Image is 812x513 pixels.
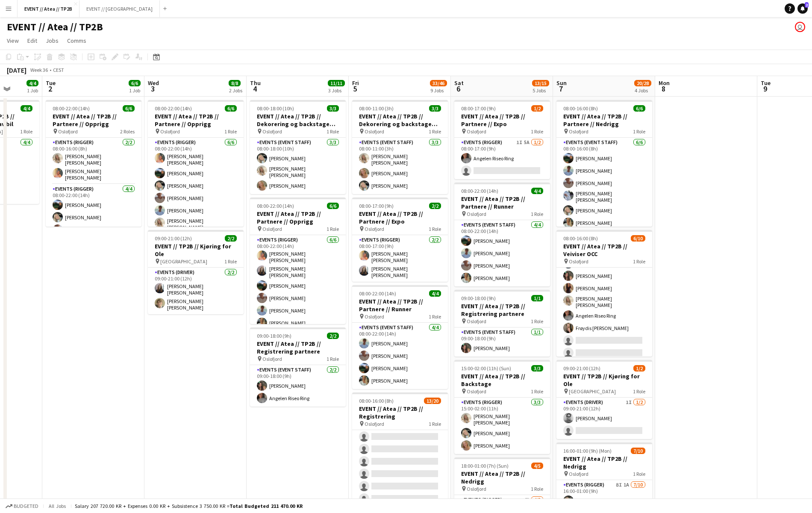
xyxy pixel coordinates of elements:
h3: EVENT // Atea // TP2B // Registrering [352,405,448,420]
span: 2 [44,84,56,94]
span: Oslofjord [569,128,588,135]
div: 1 Job [129,87,140,94]
span: 1 Role [429,421,441,427]
span: 1 Role [633,258,645,265]
app-job-card: 09:00-21:00 (12h)1/2EVENT // TP2B // Kjøring for Ole [GEOGRAPHIC_DATA]1 RoleEvents (Driver)1I1/20... [556,360,652,439]
span: 2/2 [429,203,441,209]
h3: EVENT // Atea // TP2B // Partnere // Opprigg [250,210,346,225]
span: 08:00-22:00 (14h) [359,290,396,297]
span: 1 Role [531,128,543,135]
h3: EVENT // Atea // TP2B // Nedrigg [556,455,652,470]
span: [GEOGRAPHIC_DATA] [160,258,207,265]
span: 6/6 [633,105,645,112]
span: 09:00-18:00 (9h) [257,333,291,339]
span: 1/2 [633,365,645,371]
span: 1 Role [633,388,645,395]
app-card-role: Events (Driver)1I1/209:00-21:00 (12h)[PERSON_NAME] [556,398,652,439]
span: Oslofjord [58,128,78,135]
span: 4/4 [26,80,38,86]
span: 3/3 [327,105,339,112]
app-card-role: Events (Event Staff)3/308:00-18:00 (10h)[PERSON_NAME][PERSON_NAME] [PERSON_NAME][PERSON_NAME] [250,138,346,194]
div: 2 Jobs [229,87,242,94]
button: EVENT // Atea // TP2B [18,0,79,17]
app-job-card: 08:00-22:00 (14h)4/4EVENT // Atea // TP2B // Partnere // Runner Oslofjord1 RoleEvents (Event Staf... [352,285,448,389]
span: 4/4 [429,290,441,297]
app-job-card: 08:00-18:00 (10h)3/3EVENT // Atea // TP2B // Dekorering og backstage oppsett Oslofjord1 RoleEvent... [250,100,346,194]
h3: EVENT // Atea // TP2B // Partnere // Runner [352,298,448,313]
span: 08:00-16:00 (8h) [563,105,598,112]
span: Tue [761,79,771,87]
div: CEST [53,67,64,73]
app-job-card: 08:00-22:00 (14h)4/4EVENT // Atea // TP2B // Partnere // Runner Oslofjord1 RoleEvents (Event Staf... [454,183,550,286]
div: 08:00-17:00 (9h)1/2EVENT // Atea // TP2B // Partnere // Expo Oslofjord1 RoleEvents (Rigger)1I5A1/... [454,100,550,179]
span: 2/2 [327,333,339,339]
app-job-card: 08:00-22:00 (14h)6/6EVENT // Atea // TP2B // Partnere // Opprigg Oslofjord2 RolesEvents (Rigger)2... [46,100,141,227]
span: 13/20 [424,398,441,404]
span: 08:00-16:00 (8h) [359,398,394,404]
app-card-role: Events (Event Staff)6/608:00-16:00 (8h)[PERSON_NAME][PERSON_NAME][PERSON_NAME][PERSON_NAME] [PERS... [556,138,652,231]
app-card-role: Events (Driver)2/209:00-21:00 (12h)[PERSON_NAME] [PERSON_NAME][PERSON_NAME] [PERSON_NAME] [148,268,244,314]
span: Oslofjord [467,128,486,135]
app-job-card: 08:00-11:00 (3h)3/3EVENT // Atea // TP2B // Dekorering og backstage oppsett Oslofjord1 RoleEvents... [352,100,448,194]
app-card-role: Events (Event Staff)1/109:00-18:00 (9h)[PERSON_NAME] [454,327,550,357]
span: 1 Role [531,211,543,217]
h3: EVENT // TP2B // Kjøring for Ole [556,372,652,388]
span: 33/46 [430,80,447,86]
span: 13/15 [532,80,549,86]
span: 1 Role [20,128,32,135]
span: 08:00-22:00 (14h) [53,105,90,112]
span: Oslofjord [160,128,180,135]
span: 8/8 [229,80,241,86]
h3: EVENT // Atea // TP2B // Backstage [454,372,550,388]
h3: EVENT // Atea // TP2B // Registrering partnere [454,302,550,318]
span: 1 Role [429,128,441,135]
span: Wed [148,79,159,87]
span: Oslofjord [365,421,384,427]
app-card-role: Events (Event Staff)4/408:00-22:00 (14h)[PERSON_NAME][PERSON_NAME][PERSON_NAME][PERSON_NAME] [454,220,550,286]
span: 1 Role [531,388,543,395]
span: 08:00-17:00 (9h) [359,203,394,209]
span: 16:00-01:00 (9h) (Mon) [563,448,612,454]
span: Budgeted [14,503,38,509]
span: Oslofjord [262,128,282,135]
span: 3/3 [531,365,543,371]
span: 08:00-22:00 (14h) [257,203,294,209]
span: Oslofjord [467,211,486,217]
span: Sat [454,79,464,87]
a: Edit [24,35,41,46]
div: 08:00-16:00 (8h)6/6EVENT // Atea // TP2B // Partnere // Nedrigg Oslofjord1 RoleEvents (Event Staf... [556,100,652,227]
h3: EVENT // Atea // TP2B // Dekorering og backstage oppsett [352,112,448,128]
span: 1 Role [224,128,237,135]
span: 6/6 [225,105,237,112]
app-job-card: 09:00-21:00 (12h)2/2EVENT // TP2B // Kjøring for Ole [GEOGRAPHIC_DATA]1 RoleEvents (Driver)2/209:... [148,230,244,314]
button: Budgeted [4,501,40,511]
span: 18:00-01:00 (7h) (Sun) [461,463,509,469]
a: Comms [64,35,90,46]
a: View [3,35,22,46]
span: Oslofjord [365,128,384,135]
span: 08:00-16:00 (8h) [563,235,598,242]
span: 7/10 [631,448,645,454]
div: 1 Job [27,87,38,94]
span: 5 [351,84,359,94]
div: 9 Jobs [430,87,447,94]
span: 1 Role [327,356,339,362]
span: Oslofjord [569,471,588,477]
span: 6/10 [631,235,645,242]
span: 11/11 [328,80,345,86]
h3: EVENT // Atea // TP2B // Partnere // Runner [454,195,550,210]
app-user-avatar: Mille Jacobsen [795,22,805,32]
span: View [7,37,19,44]
app-card-role: Events (Rigger)4/408:00-22:00 (14h)[PERSON_NAME][PERSON_NAME][PERSON_NAME] [46,184,141,251]
span: 6/6 [327,203,339,209]
span: 08:00-11:00 (3h) [359,105,394,112]
span: 1 Role [224,258,237,265]
app-job-card: 08:00-22:00 (14h)6/6EVENT // Atea // TP2B // Partnere // Opprigg Oslofjord1 RoleEvents (Rigger)6/... [250,198,346,324]
app-job-card: 09:00-18:00 (9h)2/2EVENT // Atea // TP2B // Registrering partnere Oslofjord1 RoleEvents (Event St... [250,327,346,407]
span: Oslofjord [262,226,282,232]
span: 1 Role [327,226,339,232]
app-card-role: Events (Rigger)6/608:00-22:00 (14h)[PERSON_NAME] [PERSON_NAME][PERSON_NAME] [PERSON_NAME][PERSON_... [250,235,346,331]
span: Total Budgeted 211 470.00 KR [229,503,303,509]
